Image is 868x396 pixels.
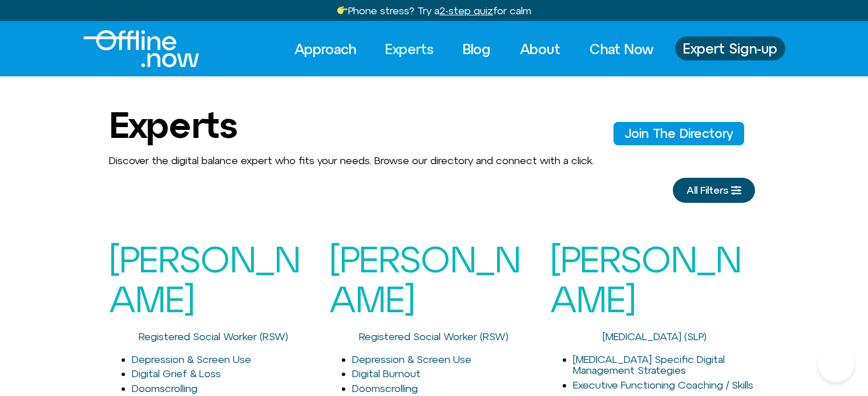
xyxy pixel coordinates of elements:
[673,178,755,203] a: All Filters
[603,330,706,342] a: [MEDICAL_DATA] (SLP)
[579,36,664,62] a: Chat Now
[573,379,753,391] a: Executive Functioning Coaching / Skills
[573,353,725,377] a: [MEDICAL_DATA] Specific Digital Management Strategies
[439,5,493,17] u: 2-step quiz
[109,154,594,166] span: Discover the digital balance expert who fits your needs. Browse our directory and connect with a ...
[284,36,366,62] a: Approach
[337,5,348,15] img: 👉
[550,238,741,320] a: [PERSON_NAME]
[132,368,221,379] a: Digital Grief & Loss
[613,122,744,145] a: Join The Director
[337,5,532,17] a: Phone stress? Try a2-step quizfor calm
[625,126,733,140] span: Join The Directory
[83,30,199,67] img: offline.now
[139,330,288,342] a: Registered Social Worker (RSW)
[818,346,854,382] iframe: Botpress
[352,382,418,394] a: Doomscrolling
[683,41,777,56] span: Expert Sign-up
[352,353,471,365] a: Depression & Screen Use
[359,330,508,342] a: Registered Social Worker (RSW)
[687,185,728,196] span: All Filters
[109,105,237,145] h1: Experts
[329,238,520,320] a: [PERSON_NAME]
[83,30,180,67] div: Logo
[352,368,421,379] a: Digital Burnout
[132,382,197,394] a: Doomscrolling
[453,36,501,62] a: Blog
[132,353,251,365] a: Depression & Screen Use
[510,36,571,62] a: About
[109,238,300,320] a: [PERSON_NAME]
[375,36,444,62] a: Experts
[675,36,785,60] a: Expert Sign-up
[284,36,664,62] nav: Menu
